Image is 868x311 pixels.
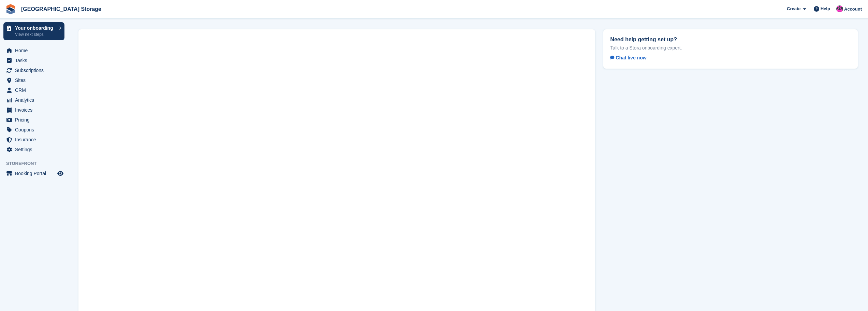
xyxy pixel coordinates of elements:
span: Invoices [15,105,56,115]
a: Your onboarding View next steps [3,22,64,40]
a: menu [3,115,64,125]
a: menu [3,125,64,135]
span: Account [844,6,862,13]
a: menu [3,105,64,115]
a: menu [3,56,64,65]
span: Storefront [6,160,68,167]
span: Booking Portal [15,169,56,178]
span: CRM [15,85,56,95]
a: Chat live now [610,54,652,62]
img: Jantz Morgan [836,5,843,12]
a: Preview store [56,169,64,178]
p: Talk to a Stora onboarding expert. [610,45,851,51]
img: stora-icon-8386f47178a22dfd0bd8f6a31ec36ba5ce8667c1dd55bd0f319d3a0aa187defe.svg [5,4,16,14]
a: menu [3,169,64,178]
span: Tasks [15,56,56,65]
span: Create [787,5,800,12]
a: menu [3,46,64,55]
p: Your onboarding [15,26,56,30]
span: Home [15,46,56,55]
span: Analytics [15,95,56,105]
span: Settings [15,145,56,154]
a: menu [3,145,64,154]
a: [GEOGRAPHIC_DATA] Storage [18,3,104,15]
span: Help [821,5,830,12]
a: menu [3,135,64,144]
span: Pricing [15,115,56,125]
span: Insurance [15,135,56,144]
span: Chat live now [610,55,646,60]
a: menu [3,66,64,75]
span: Coupons [15,125,56,135]
span: Sites [15,75,56,85]
h2: Need help getting set up? [610,36,851,43]
a: menu [3,85,64,95]
a: menu [3,95,64,105]
a: menu [3,75,64,85]
p: View next steps [15,31,56,38]
span: Subscriptions [15,66,56,75]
